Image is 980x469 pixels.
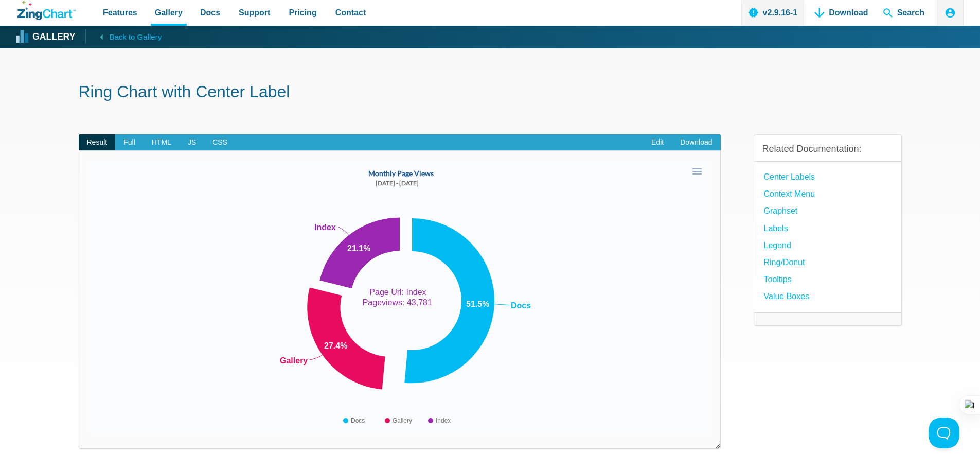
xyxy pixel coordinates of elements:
[155,6,183,20] span: Gallery
[103,6,137,20] span: Features
[115,134,144,151] span: Full
[764,187,815,201] a: Context Menu
[764,204,798,218] a: Graphset
[180,134,204,151] span: JS
[764,170,815,184] a: Center Labels
[85,29,162,44] a: Back to Gallery
[17,29,75,45] a: Gallery
[79,81,902,105] h1: Ring Chart with Center Label
[672,134,720,151] a: Download
[204,134,236,151] span: CSS
[764,272,792,286] a: Tooltips
[335,6,366,20] span: Contact
[929,418,959,448] iframe: Toggle Customer Support
[764,221,788,235] a: Labels
[109,30,162,44] span: Back to Gallery
[764,289,810,303] a: Value Boxes
[764,255,805,269] a: Ring/Donut
[32,32,75,42] strong: Gallery
[239,6,270,20] span: Support
[764,238,791,252] a: Legend
[643,134,672,151] a: Edit
[762,143,893,155] h3: Related Documentation:
[200,6,220,20] span: Docs
[289,6,316,20] span: Pricing
[17,1,76,20] a: ZingChart Logo. Click to return to the homepage
[79,134,116,151] span: Result
[144,134,180,151] span: HTML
